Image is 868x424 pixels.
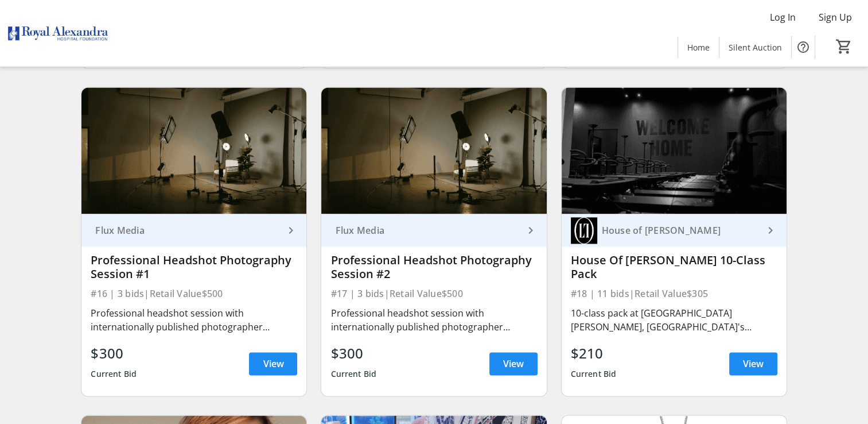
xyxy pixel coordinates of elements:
div: Professional headshot session with internationally published photographer [PERSON_NAME] at Flux M... [330,306,537,334]
div: Flux Media [91,225,283,236]
mat-icon: keyboard_arrow_right [764,223,777,237]
div: $210 [571,343,617,364]
mat-icon: keyboard_arrow_right [524,223,538,237]
div: Professional headshot session with internationally published photographer [PERSON_NAME] at Flux M... [91,306,297,334]
span: Log In [770,10,796,24]
span: View [743,357,764,371]
div: 10-class pack at [GEOGRAPHIC_DATA][PERSON_NAME], [GEOGRAPHIC_DATA]'s premier [PERSON_NAME] studio... [571,306,777,334]
div: Current Bid [571,364,617,384]
div: #18 | 11 bids | Retail Value $305 [571,286,777,302]
span: Silent Auction [729,41,782,53]
span: View [263,357,283,371]
div: House of [PERSON_NAME] [597,225,764,236]
button: Cart [834,36,854,57]
a: Home [678,37,719,58]
a: View [489,352,538,375]
span: View [503,357,524,371]
a: Flux Media [81,214,306,246]
div: Professional Headshot Photography Session #1 [91,253,297,281]
button: Help [792,36,815,59]
div: $300 [330,343,376,364]
div: Current Bid [91,364,137,384]
a: House of LagreeHouse of [PERSON_NAME] [562,214,787,246]
img: Professional Headshot Photography Session #2 [321,87,546,214]
a: Flux Media [321,214,546,246]
div: #17 | 3 bids | Retail Value $500 [330,286,537,302]
span: Sign Up [819,10,852,24]
mat-icon: keyboard_arrow_right [283,223,297,237]
a: View [249,352,297,375]
img: House Of Lagree 10-Class Pack [562,87,787,214]
button: Sign Up [809,8,861,26]
a: View [729,352,777,375]
div: $300 [91,343,137,364]
div: Flux Media [330,225,523,236]
span: Home [687,41,710,53]
div: House Of [PERSON_NAME] 10-Class Pack [571,253,777,281]
div: Professional Headshot Photography Session #2 [330,253,537,281]
img: Professional Headshot Photography Session #1 [81,87,306,214]
img: House of Lagree [571,217,597,244]
a: Silent Auction [719,37,791,58]
img: Royal Alexandra Hospital Foundation's Logo [7,5,109,62]
div: Current Bid [330,364,376,384]
div: #16 | 3 bids | Retail Value $500 [91,286,297,302]
button: Log In [761,8,805,26]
